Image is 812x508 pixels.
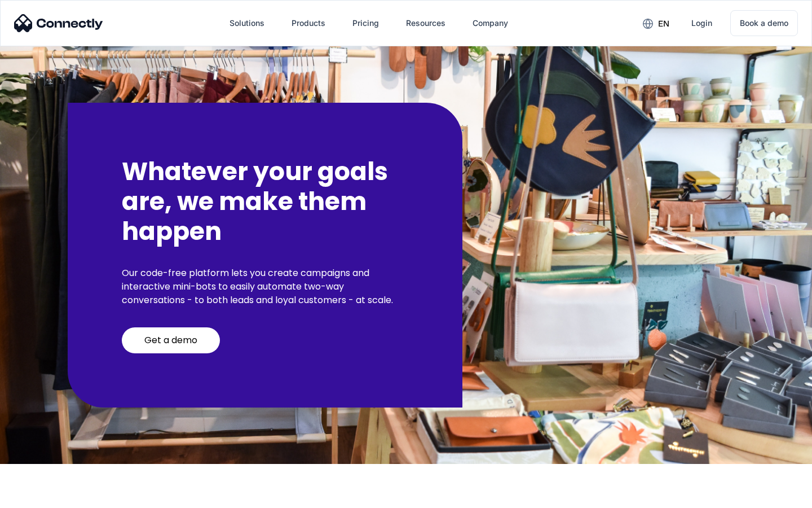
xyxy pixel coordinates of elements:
[730,10,798,36] a: Book a demo
[144,335,197,346] div: Get a demo
[352,15,379,31] div: Pricing
[122,157,408,246] h2: Whatever your goals are, we make them happen
[292,15,325,31] div: Products
[230,15,264,31] div: Solutions
[682,10,721,37] a: Login
[343,10,388,37] a: Pricing
[473,15,508,31] div: Company
[658,16,669,32] div: en
[691,15,712,31] div: Login
[14,14,103,32] img: Connectly Logo
[122,327,220,353] a: Get a demo
[122,266,408,307] p: Our code-free platform lets you create campaigns and interactive mini-bots to easily automate two...
[11,488,68,504] aside: Language selected: English
[23,488,68,504] ul: Language list
[406,15,445,31] div: Resources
